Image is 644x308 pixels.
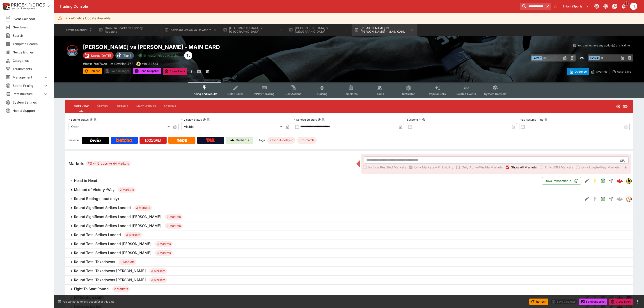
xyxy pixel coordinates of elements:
button: SGM Enabled [591,177,599,185]
button: Auto-Save [610,68,633,75]
span: Team A [532,56,542,60]
img: bwin [626,178,631,183]
button: Overview [70,101,92,112]
button: Documentation [611,2,619,10]
button: [GEOGRAPHIC_DATA] v [GEOGRAPHIC_DATA] [220,24,285,36]
span: Templates [344,92,358,96]
div: Event type filters [188,82,510,98]
span: System Settings [13,100,48,105]
p: Override [596,69,607,74]
span: Popular Bets [429,92,446,96]
button: Close Event [163,68,187,75]
span: Sports Pricing [13,83,43,88]
button: No Bookmarks [552,3,559,10]
p: Auto-Save [617,69,631,74]
button: more [635,299,640,304]
h6: Round Total Strikes Landed [PERSON_NAME] [74,251,151,255]
button: Open [599,195,607,203]
button: more [189,68,194,75]
div: Start From [567,68,633,75]
h6: - VS - [578,55,586,60]
button: Edit Detail [583,294,591,302]
span: 3 Markets [165,215,183,219]
button: 1064Transaction(s) [542,177,581,185]
button: Open [599,294,607,302]
span: Search [13,33,48,38]
span: System Controls [484,92,506,96]
p: Starts [DATE] [91,53,111,58]
span: Event Calendar [13,16,48,21]
button: Status [92,101,112,112]
span: Help & Support [13,108,48,113]
div: Trading Console [60,4,518,9]
p: Cerberus [236,138,249,143]
a: Cerberus [226,137,253,144]
img: bwin.png [136,62,140,66]
button: Suspend At [422,118,425,121]
button: Copy To Clipboard [322,118,325,121]
button: Close Event [609,299,633,305]
span: 2 Markets [112,287,130,291]
span: 3 Markets [119,260,136,264]
button: Refresh [529,299,548,305]
span: 3 Markets [149,278,167,282]
span: Detail Editor [227,92,243,96]
div: 02933882-6970-4b5a-8bba-4df691ed622a [616,178,623,184]
span: Tournaments [13,67,48,71]
img: mma.png [65,44,79,58]
label: View on : [69,137,80,144]
button: Edit Detail [583,195,591,203]
span: Team B [589,56,600,60]
div: Trent Lewis [630,3,637,10]
svg: Open [600,196,606,202]
h6: Round Significant Strikes Landed [PERSON_NAME] [74,223,161,228]
span: Related Events [456,92,476,96]
img: Cerberus [230,138,234,142]
div: PriceKinetics Update Available [65,14,110,22]
a: 6b23113b-e965-483a-b6c1-0dd13f85f3de [615,294,624,303]
span: Template Search [13,41,48,46]
span: Show All Markets [511,165,537,170]
p: Revision 468 [114,61,133,66]
a: 02933882-6970-4b5a-8bba-4df691ed622a [615,176,624,185]
span: 3 Markets [134,206,152,210]
button: Notifications [620,2,628,10]
span: Only Markets with Liability [414,165,453,170]
button: SGM Disabled [591,195,599,203]
button: Betting StatusCopy To Clipboard [89,118,93,121]
img: logo-cerberus--red.svg [616,178,623,184]
div: bwin [136,62,141,66]
button: Straight [607,195,615,203]
span: 3 Markets [149,269,167,273]
button: [GEOGRAPHIC_DATA] v [GEOGRAPHIC_DATA] [286,24,351,36]
h6: Method of Victory -Way [74,187,115,192]
span: Nexus Entities [13,50,48,55]
span: ufc-match [297,138,317,143]
img: Ladbrokes [145,138,161,142]
button: Open [619,156,627,164]
button: Edit Detail [583,177,591,185]
button: Copy To Clipboard [94,118,97,121]
img: Sportsbook Management [11,7,36,9]
div: tradingmodel [626,196,631,202]
button: Select Tenant [560,3,592,10]
button: Connected to PK [593,2,601,10]
h6: Round Betting (input only) [74,196,119,201]
div: 6b23113b-e965-483a-b6c1-0dd13f85f3de [616,295,623,301]
span: New Event [13,25,48,30]
span: cashout-delay-7 [267,138,295,143]
span: Only Active/Visible Markets [462,165,503,170]
h5: Markets [69,161,84,166]
span: Categories [13,58,48,63]
span: Infrastructure [13,92,43,96]
button: Event Calendar [64,24,95,36]
h6: Round Total Strikes Landed [74,232,121,237]
button: Straight [607,294,615,302]
button: SGM Disabled [591,294,599,302]
div: Trent Lewis [184,51,192,60]
button: Simulator Prices Available [136,52,182,59]
p: Scheduled Start [294,118,317,122]
span: Auditing [316,92,328,96]
img: PriceKinetics [11,3,45,7]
